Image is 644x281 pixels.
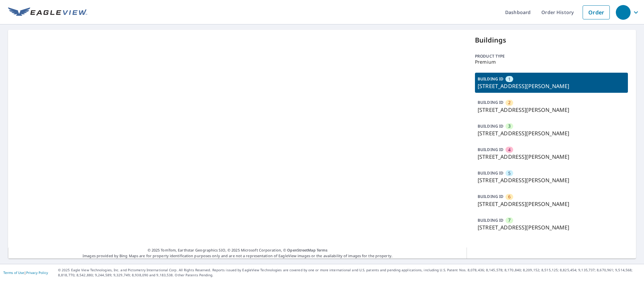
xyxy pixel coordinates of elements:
p: BUILDING ID [478,76,503,82]
span: 6 [508,194,511,200]
p: © 2025 Eagle View Technologies, Inc. and Pictometry International Corp. All Rights Reserved. Repo... [58,268,641,278]
p: Premium [475,59,628,65]
p: [STREET_ADDRESS][PERSON_NAME] [478,176,625,184]
p: Buildings [475,35,628,45]
p: BUILDING ID [478,170,503,176]
p: BUILDING ID [478,194,503,199]
p: [STREET_ADDRESS][PERSON_NAME] [478,200,625,208]
span: 1 [508,76,511,82]
a: Terms of Use [3,270,24,275]
img: EV Logo [8,7,87,17]
span: 5 [508,170,511,177]
span: 2 [508,99,511,106]
p: [STREET_ADDRESS][PERSON_NAME] [478,129,625,137]
p: Product type [475,53,628,59]
p: BUILDING ID [478,147,503,152]
p: [STREET_ADDRESS][PERSON_NAME] [478,106,625,114]
p: [STREET_ADDRESS][PERSON_NAME] [478,223,625,231]
p: [STREET_ADDRESS][PERSON_NAME] [478,153,625,161]
span: © 2025 TomTom, Earthstar Geographics SIO, © 2025 Microsoft Corporation, © [148,248,328,253]
a: Privacy Policy [26,270,48,275]
p: BUILDING ID [478,217,503,223]
a: Terms [317,248,328,253]
a: Order [583,5,610,19]
p: Images provided by Bing Maps are for property identification purposes only and are not a represen... [8,248,467,259]
p: | [3,271,48,275]
span: 3 [508,123,511,129]
span: 4 [508,147,511,153]
p: BUILDING ID [478,123,503,129]
span: 7 [508,217,511,223]
a: OpenStreetMap [287,248,315,253]
p: [STREET_ADDRESS][PERSON_NAME] [478,82,625,90]
p: BUILDING ID [478,99,503,105]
